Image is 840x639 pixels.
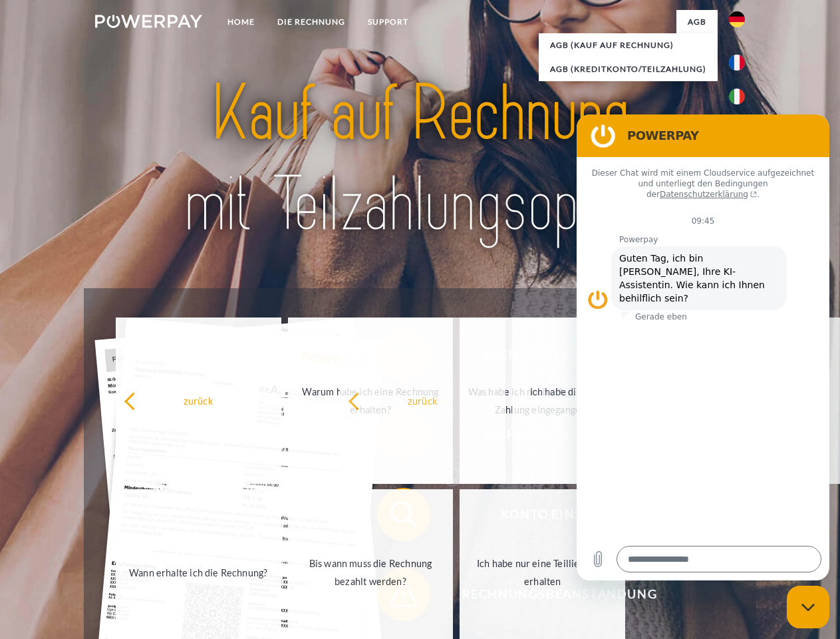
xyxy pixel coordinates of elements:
a: agb [676,10,718,34]
img: logo-powerpay-white.svg [95,15,202,28]
a: SUPPORT [356,10,420,34]
img: de [729,11,745,27]
a: AGB (Kauf auf Rechnung) [539,33,718,57]
img: title-powerpay_de.svg [127,64,713,255]
img: it [729,89,745,105]
div: zurück [124,391,273,409]
div: Wann erhalte ich die Rechnung? [124,563,273,581]
iframe: Schaltfläche zum Öffnen des Messaging-Fensters; Konversation läuft [787,586,829,628]
div: Ich habe nur eine Teillieferung erhalten [468,554,617,590]
div: Ich habe die Rechnung bereits bezahlt [520,383,670,419]
a: AGB (Kreditkonto/Teilzahlung) [539,57,718,81]
iframe: Messaging-Fenster [577,114,829,580]
div: Warum habe ich eine Rechnung erhalten? [296,383,446,419]
div: zurück [348,391,497,409]
a: DIE RECHNUNG [266,10,356,34]
img: fr [729,55,745,71]
a: Home [216,10,266,34]
div: Bis wann muss die Rechnung bezahlt werden? [296,554,446,590]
